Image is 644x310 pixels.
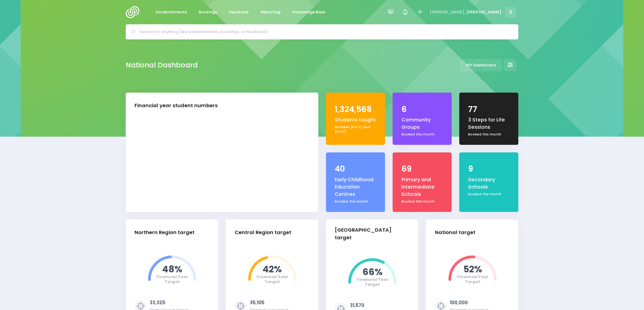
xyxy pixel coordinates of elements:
[126,6,143,18] img: Logo
[335,176,376,198] div: Early Childhood Education Centres
[466,9,502,15] span: [PERSON_NAME]
[335,104,376,115] div: 1,324,568
[292,9,325,15] span: Knowledge Base
[287,6,330,18] a: Knowledge Base
[468,132,509,137] div: Booked this month
[150,299,165,306] a: 33,325
[468,104,509,115] div: 77
[401,116,443,131] div: Community Groups
[194,6,222,18] a: Bookings
[335,163,376,175] div: 40
[224,6,254,18] a: Feedback
[435,229,475,237] div: National target
[401,199,443,204] div: Booked this month
[450,299,468,306] a: 100,000
[401,163,443,175] div: 69
[135,229,194,237] div: Northern Region target
[506,7,516,18] span: S
[335,125,376,134] div: Between [DATE] and [DATE]
[460,59,502,71] a: KPI Dashboard
[468,176,509,191] div: Secondary Schools
[261,9,280,15] span: Reporting
[468,192,509,197] div: Booked this month
[401,132,443,137] div: Booked this month
[199,9,217,15] span: Bookings
[401,104,443,115] div: 6
[156,9,187,15] span: Establishments
[468,163,509,175] div: 9
[235,229,291,237] div: Central Region target
[350,302,364,308] a: 31,570
[468,116,509,131] div: 3 Steps for Life Sessions
[139,27,510,36] input: Search for anything (like establishments, bookings, or feedback)
[335,227,404,242] div: [GEOGRAPHIC_DATA] target
[151,6,192,18] a: Establishments
[255,6,285,18] a: Reporting
[401,176,443,198] div: Primary and Intermediate Schools
[250,299,264,306] a: 35,105
[335,199,376,204] div: Booked this month
[335,116,376,124] div: Students taught
[430,9,465,15] span: [PERSON_NAME],
[126,61,198,69] h2: National Dashboard
[229,9,249,15] span: Feedback
[135,102,218,110] div: Financial year student numbers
